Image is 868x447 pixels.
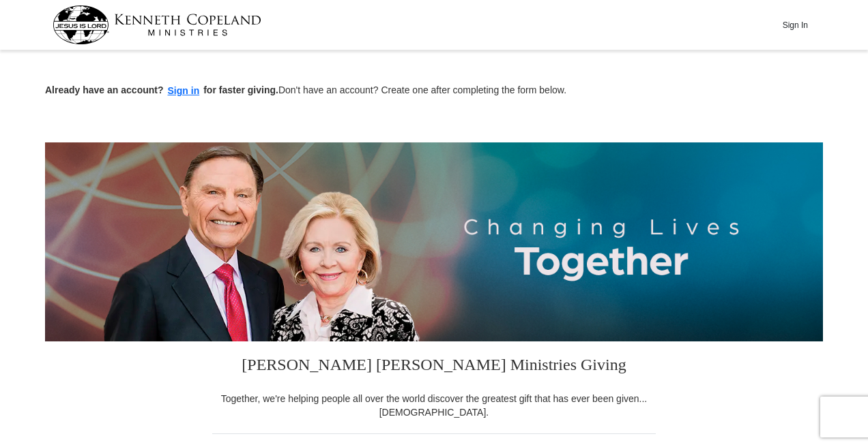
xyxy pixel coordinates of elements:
p: Don't have an account? Create one after completing the form below. [45,83,823,99]
div: Together, we're helping people all over the world discover the greatest gift that has ever been g... [212,392,656,419]
button: Sign In [775,14,815,35]
strong: Already have an account? for faster giving. [45,84,278,95]
img: kcm-header-logo.svg [53,5,261,44]
h3: [PERSON_NAME] [PERSON_NAME] Ministries Giving [212,341,656,392]
button: Sign in [164,83,204,99]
